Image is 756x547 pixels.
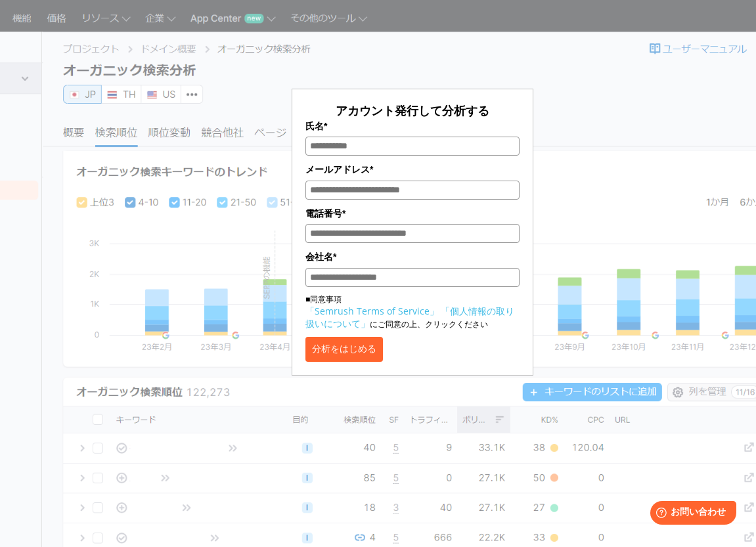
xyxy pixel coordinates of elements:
[305,162,520,177] label: メールアドレス*
[639,496,742,533] iframe: Help widget launcher
[305,206,520,221] label: 電話番号*
[336,102,489,118] span: アカウント発行して分析する
[305,337,383,362] button: 分析をはじめる
[305,305,514,330] a: 「個人情報の取り扱いについて」
[305,305,439,317] a: 「Semrush Terms of Service」
[305,294,520,330] p: ■同意事項 にご同意の上、クリックください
